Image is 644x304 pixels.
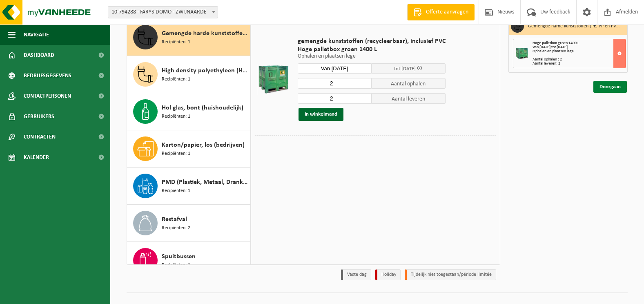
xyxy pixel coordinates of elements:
[162,215,187,224] span: Restafval
[407,4,475,20] a: Offerte aanvragen
[162,150,190,158] span: Recipiënten: 1
[298,37,446,45] span: gemengde kunststoffen (recycleerbaar), inclusief PVC
[24,147,49,168] span: Kalender
[127,130,251,168] button: Karton/papier, los (bedrijven) Recipiënten: 1
[528,20,621,33] h3: Gemengde harde kunststoffen (PE, PP en PVC), recycleerbaar (industrieel)
[162,262,190,269] span: Recipiënten: 1
[24,106,54,127] span: Gebruikers
[162,140,245,150] span: Karton/papier, los (bedrijven)
[341,269,371,280] li: Vaste dag
[533,58,625,62] div: Aantal ophalen : 2
[162,252,196,262] span: Spuitbussen
[533,62,625,66] div: Aantal leveren: 2
[108,7,218,18] span: 10-794288 - FARYS-DOMO - ZWIJNAARDE
[127,168,251,205] button: PMD (Plastiek, Metaal, Drankkartons) (bedrijven) Recipiënten: 1
[298,63,372,74] input: Selecteer datum
[593,81,627,93] a: Doorgaan
[162,38,190,46] span: Recipiënten: 1
[24,127,56,147] span: Contracten
[424,8,470,16] span: Offerte aanvragen
[533,41,579,45] span: Hoge palletbox groen 1400 L
[162,29,248,38] span: Gemengde harde kunststoffen (PE, PP en PVC), recycleerbaar (industrieel)
[394,66,416,72] span: tot [DATE]
[127,205,251,242] button: Restafval Recipiënten: 2
[533,49,625,54] div: Ophalen en plaatsen lege
[298,45,446,54] span: Hoge palletbox groen 1400 L
[108,6,218,18] span: 10-794288 - FARYS-DOMO - ZWIJNAARDE
[162,76,190,83] span: Recipiënten: 1
[405,269,496,280] li: Tijdelijk niet toegestaan/période limitée
[533,45,568,49] strong: Van [DATE] tot [DATE]
[375,269,401,280] li: Holiday
[127,93,251,130] button: Hol glas, bont (huishoudelijk) Recipiënten: 1
[162,224,190,232] span: Recipiënten: 2
[162,103,243,113] span: Hol glas, bont (huishoudelijk)
[24,86,71,106] span: Contactpersonen
[127,19,251,56] button: Gemengde harde kunststoffen (PE, PP en PVC), recycleerbaar (industrieel) Recipiënten: 1
[24,45,54,65] span: Dashboard
[162,177,248,187] span: PMD (Plastiek, Metaal, Drankkartons) (bedrijven)
[372,78,446,89] span: Aantal ophalen
[127,56,251,93] button: High density polyethyleen (HDPE) gekleurd Recipiënten: 1
[162,66,248,76] span: High density polyethyleen (HDPE) gekleurd
[162,113,190,121] span: Recipiënten: 1
[299,108,343,121] button: In winkelmand
[372,93,446,104] span: Aantal leveren
[24,65,71,86] span: Bedrijfsgegevens
[162,187,190,195] span: Recipiënten: 1
[298,54,446,59] p: Ophalen en plaatsen lege
[127,242,251,279] button: Spuitbussen Recipiënten: 1
[24,25,49,45] span: Navigatie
